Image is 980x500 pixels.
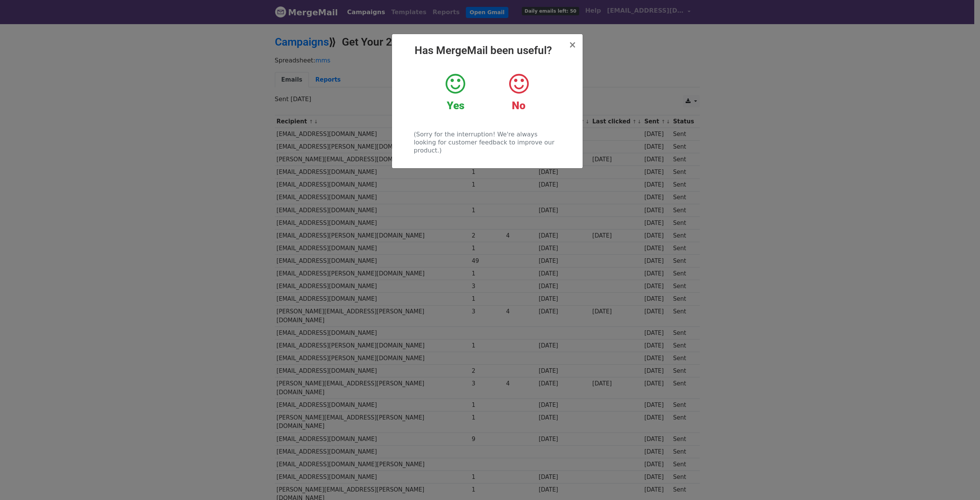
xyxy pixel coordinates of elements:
span: × [568,39,576,50]
strong: Yes [447,99,464,112]
a: No [493,72,544,112]
strong: No [512,99,526,112]
p: (Sorry for the interruption! We're always looking for customer feedback to improve our product.) [414,130,560,154]
button: Close [568,40,576,49]
a: Yes [430,72,481,112]
h2: Has MergeMail been useful? [398,44,577,57]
